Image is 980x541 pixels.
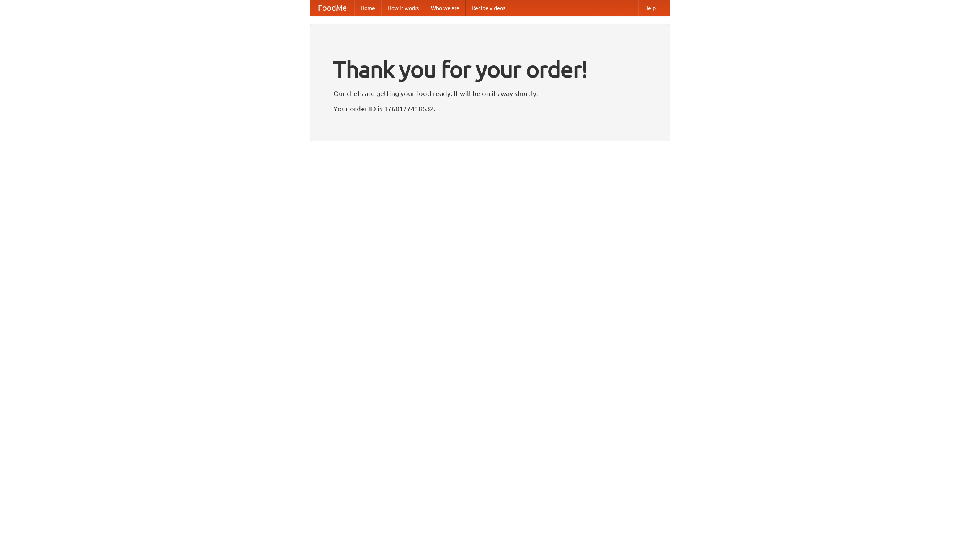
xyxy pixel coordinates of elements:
a: Help [638,0,662,16]
a: Who we are [425,0,465,16]
p: Your order ID is 1760177418632. [333,103,647,114]
p: Our chefs are getting your food ready. It will be on its way shortly. [333,88,647,99]
a: Recipe videos [465,0,511,16]
h1: Thank you for your order! [333,51,647,88]
a: Home [354,0,381,16]
a: How it works [381,0,425,16]
a: FoodMe [310,0,354,16]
